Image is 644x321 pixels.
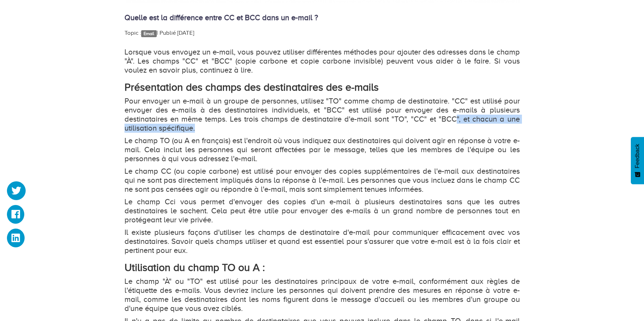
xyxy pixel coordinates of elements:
[634,144,641,168] span: Feedback
[631,137,644,184] button: Feedback - Afficher l’enquête
[124,97,520,133] p: Pour envoyer un e-mail à un groupe de personnes, utilisez "TO" comme champ de destinataire. "CC" ...
[124,14,520,22] h4: Quelle est la différence entre CC et BCC dans un e-mail ?
[124,197,520,224] p: Le champ Cci vous permet d'envoyer des copies d'un e-mail à plusieurs destinataires sans que les ...
[124,48,520,75] p: Lorsque vous envoyez un e-mail, vous pouvez utiliser différentes méthodes pour ajouter des adress...
[124,277,520,313] p: Le champ "À" ou "TO" est utilisé pour les destinataires principaux de votre e-mail, conformément ...
[160,30,194,36] span: Publié [DATE]
[124,81,379,93] strong: Présentation des champs des destinataires des e-mails
[124,262,265,273] strong: Utilisation du champ TO ou A :
[124,167,520,194] p: Le champ CC (ou copie carbone) est utilisé pour envoyer des copies supplémentaires de l'e-mail au...
[124,30,158,36] span: Topic : |
[124,136,520,163] p: Le champ TO (ou A en français) est l'endroit où vous indiquez aux destinataires qui doivent agir ...
[124,228,520,255] p: Il existe plusieurs façons d'utiliser les champs de destinataire d'e-mail pour communiquer effica...
[141,30,157,37] a: Email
